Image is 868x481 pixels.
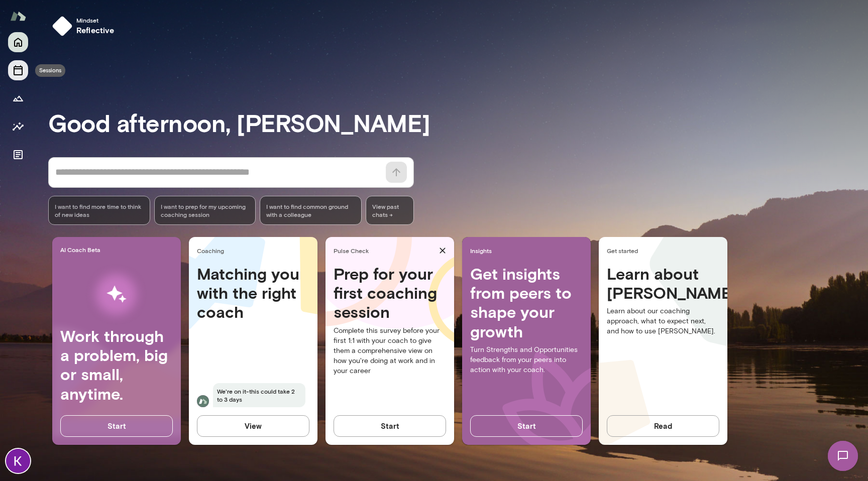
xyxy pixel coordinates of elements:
[607,247,723,255] span: Get started
[60,246,177,254] span: AI Coach Beta
[266,202,355,218] span: I want to find common ground with a colleague
[154,196,256,225] div: I want to prep for my upcoming coaching session
[197,264,309,322] h4: Matching you with the right coach
[8,116,28,137] button: Insights
[8,88,28,108] button: Growth Plan
[197,415,309,436] button: View
[35,64,65,77] div: Sessions
[60,326,173,404] h4: Work through a problem, big or small, anytime.
[213,383,305,407] span: We're on it-this could take 2 to 3 days
[470,264,583,341] h4: Get insights from peers to shape your growth
[72,263,161,326] img: AI Workflows
[334,247,435,255] span: Pulse Check
[260,196,362,225] div: I want to find common ground with a colleague
[8,32,28,52] button: Home
[48,12,123,40] button: Mindsetreflective
[52,16,72,36] img: mindset
[470,345,583,375] p: Turn Strengths and Opportunities feedback from your peers into action with your coach.
[8,60,28,80] button: Sessions
[6,449,30,473] img: Kristina Nazmutdinova
[334,415,446,436] button: Start
[48,196,150,225] div: I want to find more time to think of new ideas
[10,7,26,26] img: Mento
[470,247,587,255] span: Insights
[197,247,313,255] span: Coaching
[607,264,719,303] h4: Learn about [PERSON_NAME]
[366,196,414,225] span: View past chats ->
[8,145,28,165] button: Documents
[48,108,868,137] h3: Good afternoon, [PERSON_NAME]
[60,415,173,436] button: Start
[334,264,446,322] h4: Prep for your first coaching session
[76,24,115,36] h6: reflective
[470,415,583,436] button: Start
[55,202,144,218] span: I want to find more time to think of new ideas
[607,306,719,336] p: Learn about our coaching approach, what to expect next, and how to use [PERSON_NAME].
[76,16,115,24] span: Mindset
[334,326,446,376] p: Complete this survey before your first 1:1 with your coach to give them a comprehensive view on h...
[607,415,719,436] button: Read
[161,202,250,218] span: I want to prep for my upcoming coaching session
